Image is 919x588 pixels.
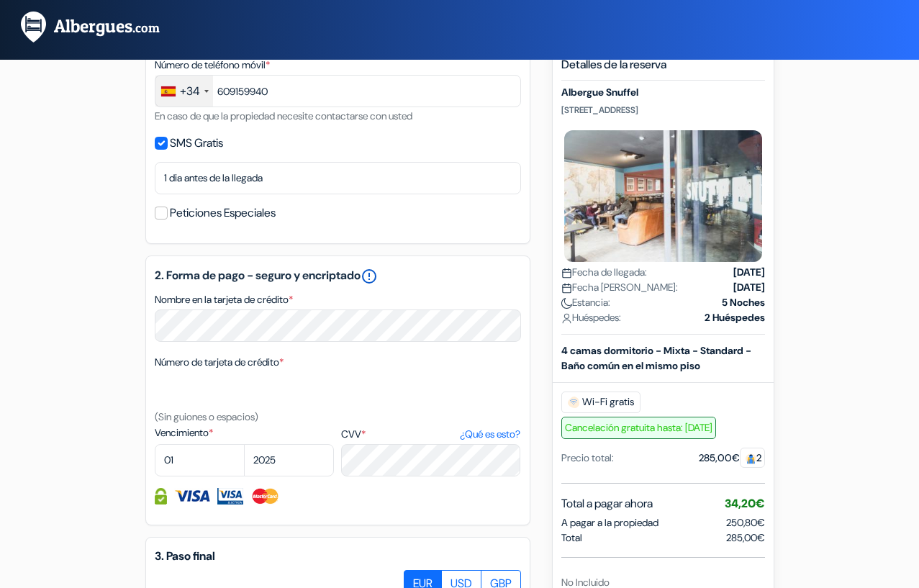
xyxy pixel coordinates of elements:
span: Wi-Fi gratis [561,392,640,413]
strong: [DATE] [733,265,765,280]
img: calendar.svg [561,268,572,279]
img: Master Card [250,488,280,505]
img: free_wifi.svg [568,397,579,408]
img: user_icon.svg [561,313,572,324]
span: 285,00€ [726,530,765,546]
span: Fecha de llegada: [561,265,647,280]
a: ¿Qué es esto? [460,427,520,442]
img: Albergues.com [17,9,178,45]
label: SMS Gratis [170,133,223,153]
span: Total [561,530,582,546]
h5: Detalles de la reserva [561,58,765,81]
img: Visa [174,488,210,505]
div: +34 [180,83,200,100]
h5: Albergue Snuffel [561,87,765,99]
span: Fecha [PERSON_NAME]: [561,280,678,295]
input: 612 34 56 78 [155,75,521,107]
img: Información de la Tarjeta de crédito totalmente protegida y encriptada [155,488,167,505]
span: Total a pagar ahora [561,495,653,512]
strong: 2 Huéspedes [705,310,765,325]
small: En caso de que la propiedad necesite contactarse con usted [155,109,412,122]
h5: 2. Forma de pago - seguro y encriptado [155,268,521,285]
p: [STREET_ADDRESS] [561,104,765,116]
img: Visa Electron [217,488,243,505]
div: 285,00€ [699,451,765,466]
span: Cancelación gratuita hasta: [DATE] [561,417,716,439]
span: Huéspedes: [561,310,621,325]
label: Nombre en la tarjeta de crédito [155,292,293,307]
img: moon.svg [561,298,572,309]
img: guest.svg [746,453,756,464]
span: 2 [740,448,765,468]
strong: 5 Noches [722,295,765,310]
span: 34,20€ [725,496,765,511]
label: Número de teléfono móvil [155,58,270,73]
a: error_outline [361,268,378,285]
h5: 3. Paso final [155,549,521,563]
span: Estancia: [561,295,610,310]
span: A pagar a la propiedad [561,515,658,530]
b: 4 camas dormitorio - Mixta - Standard - Baño común en el mismo piso [561,344,751,372]
strong: [DATE] [733,280,765,295]
label: Peticiones Especiales [170,203,276,223]
label: Número de tarjeta de crédito [155,355,284,370]
span: 250,80€ [726,516,765,529]
label: Vencimiento [155,425,334,440]
div: Spain (España): +34 [155,76,213,107]
label: CVV [341,427,520,442]
img: calendar.svg [561,283,572,294]
div: Precio total: [561,451,614,466]
small: (Sin guiones o espacios) [155,410,258,423]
